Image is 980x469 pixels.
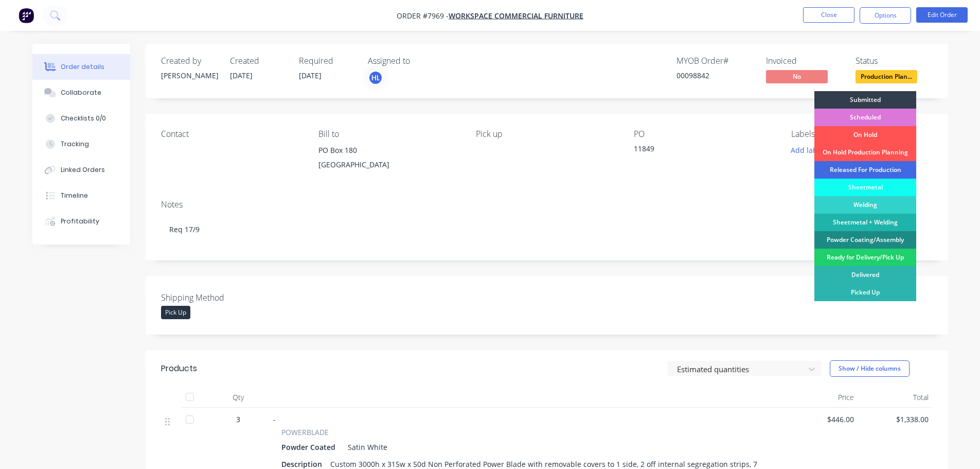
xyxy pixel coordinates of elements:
div: Checklists 0/0 [61,114,106,123]
button: Order details [32,54,130,80]
div: Assigned to [368,56,471,66]
div: Total [858,387,933,408]
button: Edit Order [916,7,968,23]
div: Sheetmetal [814,179,916,196]
div: PO [634,129,775,139]
div: Required [299,56,355,66]
button: Add labels [786,143,833,157]
div: Tracking [61,140,89,149]
div: Req 17/9 [161,214,933,245]
div: Invoiced [766,56,843,66]
div: Products [161,362,197,375]
div: Linked Orders [61,165,105,175]
div: Notes [161,200,933,210]
div: Released For Production [814,161,916,179]
span: - [273,414,276,424]
div: Price [783,387,858,408]
div: Collaborate [61,88,101,97]
span: 3 [236,414,240,425]
button: Timeline [32,183,130,209]
button: Linked Orders [32,157,130,183]
div: Submitted [814,91,916,109]
div: MYOB Order # [676,56,754,66]
button: Profitability [32,209,130,234]
div: [GEOGRAPHIC_DATA] [318,158,459,172]
span: [DATE] [299,71,322,80]
a: Workspace Commercial Furniture [449,11,583,21]
div: Welding [814,196,916,214]
button: Tracking [32,131,130,157]
span: $446.00 [788,414,854,425]
div: On Hold Production Planning [814,144,916,161]
div: Timeline [61,191,88,200]
div: Bill to [318,129,459,139]
div: Pick up [476,129,617,139]
div: Delivered [814,266,916,284]
button: Collaborate [32,80,130,106]
div: Satin White [344,440,387,455]
span: No [766,70,828,83]
span: Production Plan... [856,70,917,83]
div: Created [230,56,287,66]
div: Pick Up [161,306,190,319]
span: $1,338.00 [862,414,929,425]
button: Production Plan... [856,70,917,85]
div: Scheduled [814,109,916,126]
div: Order details [61,62,104,72]
button: Close [803,7,854,23]
button: Show / Hide columns [830,360,910,377]
div: PO Box 180[GEOGRAPHIC_DATA] [318,143,459,176]
div: [PERSON_NAME] [161,70,218,81]
button: Options [860,7,911,24]
div: PO Box 180 [318,143,459,158]
div: 00098842 [676,70,754,81]
div: 11849 [634,143,762,158]
label: Shipping Method [161,291,290,304]
div: Picked Up [814,284,916,301]
div: Powder Coated [281,440,340,455]
span: POWERBLADE [281,427,329,438]
span: [DATE] [230,71,253,80]
div: Created by [161,56,218,66]
img: Factory [19,8,34,23]
button: HL [368,70,383,85]
button: Checklists 0/0 [32,106,130,131]
div: Contact [161,129,302,139]
div: Powder Coating/Assembly [814,231,916,249]
div: Sheetmetal + Welding [814,214,916,231]
div: Qty [207,387,269,408]
div: Profitability [61,217,99,226]
div: On Hold [814,126,916,144]
div: Labels [791,129,932,139]
div: Ready for Delivery/Pick Up [814,249,916,266]
span: Order #7969 - [397,11,449,21]
div: Status [856,56,933,66]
